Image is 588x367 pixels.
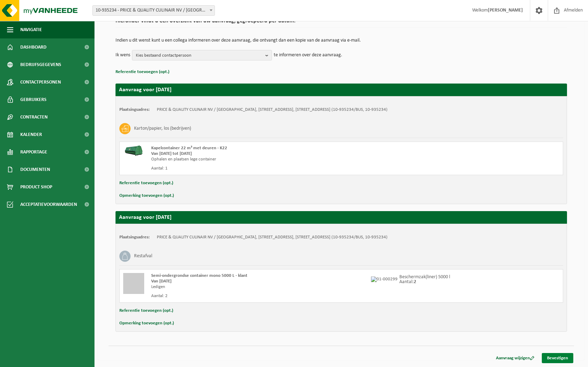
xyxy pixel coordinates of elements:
[274,50,342,60] p: te informeren over deze aanvraag.
[151,293,369,299] div: Aantal: 2
[119,87,171,93] strong: Aanvraag voor [DATE]
[115,18,567,28] h2: Hieronder vindt u een overzicht van uw aanvraag, gegroepeerd per datum.
[132,50,272,60] button: Kies bestaand contactpersoon
[151,284,369,290] div: Ledigen
[20,108,48,126] span: Contracten
[20,143,47,161] span: Rapportage
[20,196,77,213] span: Acceptatievoorwaarden
[134,123,191,134] h3: Karton/papier, los (bedrijven)
[115,67,169,77] button: Referentie toevoegen (opt.)
[119,306,173,315] button: Referentie toevoegen (opt.)
[151,279,171,283] strong: Van [DATE]
[119,191,174,200] button: Opmerking toevoegen (opt.)
[151,151,192,156] strong: Van [DATE] tot [DATE]
[119,179,173,188] button: Referentie toevoegen (opt.)
[151,166,369,171] div: Aantal: 1
[20,21,42,38] span: Navigatie
[93,6,215,15] span: 10-935234 - PRICE & QUALITY CULINAIR NV / HOF TER HILLE - OOSTDUINKERKE
[491,353,540,363] a: Aanvraag wijzigen
[119,215,171,220] strong: Aanvraag voor [DATE]
[151,146,227,150] span: Kapelcontainer 22 m³ met deuren - K22
[20,91,47,108] span: Gebruikers
[371,276,398,282] img: 01-000299
[119,235,150,239] strong: Plaatsingsadres:
[20,178,52,196] span: Product Shop
[119,107,150,112] strong: Plaatsingsadres:
[151,157,369,162] div: Ophalen en plaatsen lege container
[119,319,174,328] button: Opmerking toevoegen (opt.)
[20,73,61,91] span: Contactpersonen
[115,50,130,60] p: Ik wens
[414,279,416,285] strong: 2
[542,353,573,363] a: Bevestigen
[123,145,144,156] img: HK-XK-22-GN-00.png
[20,56,61,73] span: Bedrijfsgegevens
[488,8,523,13] strong: [PERSON_NAME]
[92,5,215,16] span: 10-935234 - PRICE & QUALITY CULINAIR NV / HOF TER HILLE - OOSTDUINKERKE
[20,126,42,143] span: Kalender
[157,235,387,240] td: PRICE & QUALITY CULINAIR NV / [GEOGRAPHIC_DATA], [STREET_ADDRESS], [STREET_ADDRESS] (10-935234/BU...
[399,275,450,280] p: Beschermzak(liner) 5000 l
[20,161,50,178] span: Documenten
[399,280,450,285] p: Aantal:
[20,38,47,56] span: Dashboard
[136,50,262,61] span: Kies bestaand contactpersoon
[151,273,247,278] span: Semi-ondergrondse container mono 5000 L - klant
[157,107,387,113] td: PRICE & QUALITY CULINAIR NV / [GEOGRAPHIC_DATA], [STREET_ADDRESS], [STREET_ADDRESS] (10-935234/BU...
[115,38,567,43] p: Indien u dit wenst kunt u een collega informeren over deze aanvraag, die ontvangt dan een kopie v...
[134,251,152,262] h3: Restafval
